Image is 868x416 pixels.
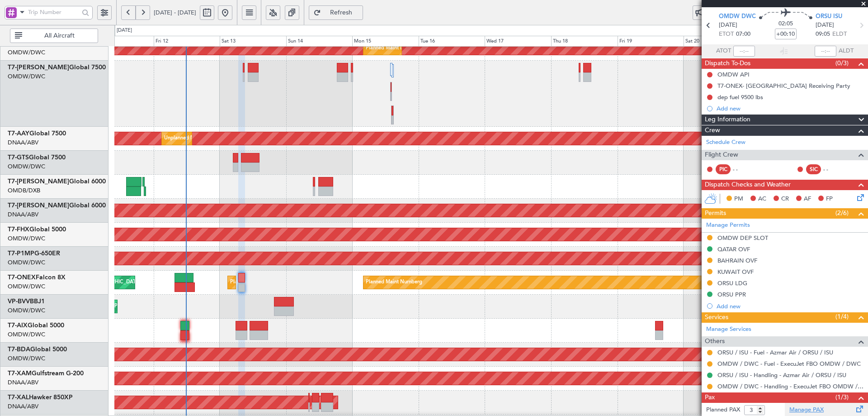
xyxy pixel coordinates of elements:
div: Wed 17 [485,36,551,47]
div: Unplanned Maint [GEOGRAPHIC_DATA] (Al Maktoum Intl) [164,132,298,145]
div: Planned Maint Dubai (Al Maktoum Intl) [366,42,455,55]
a: Manage PAX [789,406,824,415]
span: (1/3) [835,392,849,402]
div: OMDW DEP SLOT [717,234,768,242]
a: OMDW/DWC [8,258,45,267]
a: OMDW/DWC [8,72,45,81]
span: VP-BVV [8,298,30,305]
div: Add new [717,105,863,112]
span: Flight Crew [705,150,738,160]
span: T7-ONEX [8,274,36,281]
span: 02:05 [778,19,793,29]
a: T7-P1MPG-650ER [8,250,60,257]
span: T7-XAM [8,370,32,377]
div: - - [733,165,753,173]
span: T7-AAY [8,130,29,137]
div: T7-ONEX- [GEOGRAPHIC_DATA] Receiving Party [717,82,850,90]
span: Permits [705,208,726,219]
a: OMDW/DWC [8,282,45,291]
span: ETOT [719,30,734,39]
a: OMDW/DWC [8,306,45,315]
span: T7-AIX [8,322,28,329]
div: Planned Maint [GEOGRAPHIC_DATA] ([GEOGRAPHIC_DATA]) [54,276,196,289]
a: OMDW/DWC [8,163,45,171]
span: Others [705,336,725,347]
span: Dispatch Checks and Weather [705,180,791,190]
span: AC [758,195,766,204]
a: DNAA/ABV [8,210,38,219]
span: Dispatch To-Dos [705,58,750,69]
div: QATAR OVF [717,245,750,253]
a: OMDB/DXB [8,186,40,195]
div: Sun 14 [286,36,353,47]
span: T7-[PERSON_NAME] [8,64,69,71]
div: PIC [716,164,731,174]
a: T7-XALHawker 850XP [8,394,73,401]
div: BAHRAIN OVF [717,257,757,264]
div: Thu 18 [551,36,618,47]
span: PM [734,195,743,204]
a: T7-[PERSON_NAME]Global 6000 [8,178,106,185]
a: ORSU / ISU - Fuel - Azmar Air / ORSU / ISU [717,349,833,356]
span: (1/4) [835,312,849,321]
span: (2/6) [835,208,849,218]
div: Mon 15 [352,36,419,47]
a: T7-[PERSON_NAME]Global 7500 [8,64,106,71]
a: VP-BVVBBJ1 [8,298,45,305]
span: Refresh [323,10,360,16]
div: Tue 16 [419,36,485,47]
span: Pax [705,392,715,403]
a: DNAA/ABV [8,378,38,387]
span: FP [826,195,833,204]
span: Crew [705,125,720,136]
a: T7-GTSGlobal 7500 [8,154,66,161]
div: [DATE] [117,27,132,34]
div: Add new [717,302,863,310]
a: T7-AIXGlobal 5000 [8,322,64,329]
a: T7-ONEXFalcon 8X [8,274,66,281]
span: [DATE] [816,21,834,30]
a: T7-XAMGulfstream G-200 [8,370,84,377]
span: Leg Information [705,115,750,125]
span: AF [804,195,811,204]
a: T7-FHXGlobal 5000 [8,226,66,233]
span: OMDW DWC [719,12,756,21]
span: ALDT [839,47,854,56]
span: 07:00 [736,30,750,39]
div: dep fuel 9500 lbs [717,93,763,101]
a: ORSU / ISU - Handling - Azmar Air / ORSU / ISU [717,371,846,379]
a: OMDW/DWC [8,354,45,363]
a: DNAA/ABV [8,139,38,147]
span: T7-[PERSON_NAME] [8,202,69,209]
div: Fri 19 [618,36,684,47]
div: Planned Maint Nice ([GEOGRAPHIC_DATA]) [114,300,215,313]
a: OMDW / DWC - Handling - ExecuJet FBO OMDW / DWC [717,383,863,390]
div: SIC [806,164,821,174]
span: T7-BDA [8,346,30,353]
span: T7-[PERSON_NAME] [8,178,69,185]
a: Schedule Crew [706,138,745,147]
div: Fri 12 [154,36,220,47]
div: Thu 11 [87,36,154,47]
div: Planned Maint Nurnberg [366,276,422,289]
span: [DATE] [719,21,737,30]
span: 09:05 [816,30,830,39]
input: --:-- [733,46,755,57]
div: ORSU LDG [717,279,747,287]
span: ELDT [832,30,847,39]
a: DNAA/ABV [8,402,38,411]
button: All Aircraft [10,29,98,43]
div: Planned Maint Dubai (Al Maktoum Intl) [230,276,319,289]
span: T7-XAL [8,394,29,401]
span: (0/3) [835,58,849,68]
span: ATOT [716,47,731,56]
div: ORSU PPR [717,291,746,298]
div: Sat 20 [684,36,750,47]
span: All Aircraft [24,33,95,39]
span: [DATE] - [DATE] [154,9,196,17]
span: T7-FHX [8,226,29,233]
span: T7-P1MP [8,250,34,257]
a: T7-BDAGlobal 5000 [8,346,67,353]
a: OMDW/DWC [8,234,45,243]
a: T7-AAYGlobal 7500 [8,130,66,137]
